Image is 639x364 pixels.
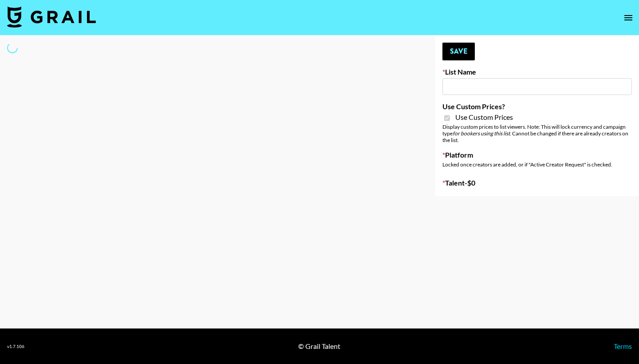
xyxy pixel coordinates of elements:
[298,342,340,351] div: © Grail Talent
[7,6,96,28] img: Grail Talent
[619,9,637,27] button: open drawer
[442,178,632,187] label: Talent - $ 0
[455,113,513,122] span: Use Custom Prices
[442,102,632,111] label: Use Custom Prices?
[614,342,632,350] a: Terms
[442,161,632,168] div: Locked once creators are added, or if "Active Creator Request" is checked.
[442,67,632,76] label: List Name
[442,43,475,60] button: Save
[442,123,632,143] div: Display custom prices to list viewers. Note: This will lock currency and campaign type . Cannot b...
[442,150,632,159] label: Platform
[7,344,24,349] div: v 1.7.106
[453,130,510,137] em: for bookers using this list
